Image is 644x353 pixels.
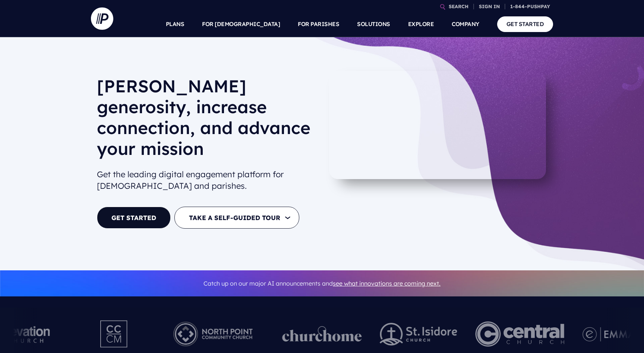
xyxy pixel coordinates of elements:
a: GET STARTED [97,207,171,229]
img: pp_logos_1 [282,326,362,342]
a: COMPANY [452,11,479,37]
a: FOR PARISHES [298,11,339,37]
button: TAKE A SELF-GUIDED TOUR [174,207,299,229]
a: see what innovations are coming next. [333,280,441,287]
p: Catch up on our major AI announcements and [97,275,547,292]
a: SOLUTIONS [357,11,390,37]
img: pp_logos_2 [380,323,457,346]
a: GET STARTED [497,16,553,32]
a: PLANS [166,11,184,37]
a: FOR [DEMOGRAPHIC_DATA] [202,11,280,37]
h1: [PERSON_NAME] generosity, increase connection, and advance your mission [97,76,316,165]
a: EXPLORE [408,11,434,37]
h2: Get the leading digital engagement platform for [DEMOGRAPHIC_DATA] and parishes. [97,166,316,195]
